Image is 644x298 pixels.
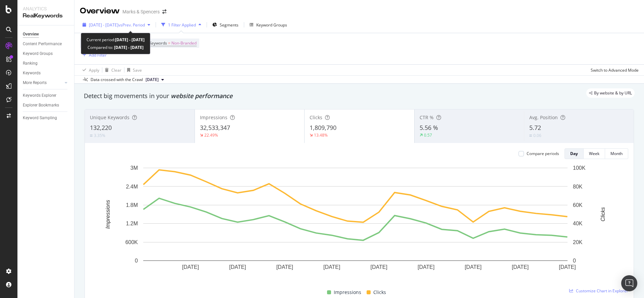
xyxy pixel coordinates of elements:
div: Data crossed with the Crawl [91,77,143,83]
div: RealKeywords [23,12,69,20]
div: 0.06 [533,133,541,138]
div: Add Filter [89,52,107,58]
div: Keyword Sampling [23,115,57,122]
a: Keyword Sampling [23,115,69,122]
div: Compared to: [88,44,144,51]
text: 3M [130,165,138,171]
div: 22.49% [204,132,218,138]
span: [DATE] - [DATE] [89,22,118,28]
text: 80K [573,183,583,189]
text: [DATE] [182,264,199,270]
div: Content Performance [23,41,62,48]
button: Clear [102,65,121,75]
text: [DATE] [512,264,529,270]
div: Keywords [23,70,41,77]
button: Save [124,65,142,75]
span: Customize Chart in Explorer [576,288,628,294]
img: Equal [90,135,93,137]
span: 132,220 [90,124,112,132]
text: 100K [573,165,586,171]
button: Add Filter [80,51,107,59]
div: Explorer Bookmarks [23,102,59,109]
a: Keywords Explorer [23,92,69,99]
span: Impressions [334,288,361,296]
div: Keyword Groups [256,22,287,28]
b: [DATE] - [DATE] [113,45,144,50]
a: Explorer Bookmarks [23,102,69,109]
text: 1.2M [126,221,138,226]
span: 2023 Sep. 30th [146,77,159,83]
button: [DATE] - [DATE]vsPrev. Period [80,19,153,30]
span: CTR % [420,114,434,121]
text: [DATE] [371,264,387,270]
span: Impressions [200,114,227,121]
div: Month [610,151,623,156]
span: vs Prev. Period [118,22,145,28]
a: Content Performance [23,41,69,48]
text: 600K [125,239,138,245]
text: [DATE] [323,264,340,270]
div: 1 Filter Applied [168,22,196,28]
span: 1,809,790 [310,124,336,132]
span: Unique Keywords [90,114,129,121]
button: Week [584,148,605,159]
text: 0 [573,258,576,264]
div: Apply [89,67,99,73]
text: [DATE] [276,264,293,270]
div: 3.35% [94,133,105,138]
text: [DATE] [229,264,246,270]
button: 1 Filter Applied [159,19,204,30]
span: Segments [220,22,238,28]
img: Equal [529,135,532,137]
div: Open Intercom Messenger [621,275,637,291]
div: Ranking [23,60,38,67]
div: arrow-right-arrow-left [162,9,166,14]
button: [DATE] [143,76,167,84]
a: Keywords [23,70,69,77]
span: = [168,40,170,46]
text: 60K [573,202,583,208]
b: [DATE] - [DATE] [115,37,145,43]
div: 0.57 [424,132,432,138]
text: Impressions [105,200,111,229]
text: 1.8M [126,202,138,208]
span: 5.72 [529,124,541,132]
div: Overview [80,5,120,17]
span: Clicks [310,114,322,121]
div: Current period: [87,36,145,44]
div: More Reports [23,79,47,86]
svg: A chart. [90,164,621,281]
button: Day [565,148,584,159]
text: [DATE] [418,264,434,270]
a: Customize Chart in Explorer [569,288,628,294]
text: 40K [573,221,583,226]
span: Clicks [373,288,386,296]
text: 2.4M [126,183,138,189]
span: 5.56 % [420,124,438,132]
button: Keyword Groups [247,19,290,30]
div: Clear [111,67,121,73]
span: 32,533,347 [200,124,230,132]
div: Marks & Spencers [122,8,160,15]
span: Non-Branded [171,39,197,48]
a: Keyword Groups [23,50,69,57]
div: Overview [23,31,39,38]
text: [DATE] [465,264,481,270]
div: Keywords Explorer [23,92,56,99]
a: Ranking [23,60,69,67]
div: legacy label [586,88,635,98]
a: More Reports [23,79,63,86]
text: 20K [573,239,583,245]
span: Avg. Position [529,114,558,121]
span: Keywords [149,40,167,46]
button: Segments [210,19,241,30]
a: Overview [23,31,69,38]
text: [DATE] [559,264,576,270]
div: Day [570,151,578,156]
button: Month [605,148,628,159]
div: Week [589,151,599,156]
button: Switch to Advanced Mode [588,65,639,75]
text: 0 [135,258,138,264]
div: Save [133,67,142,73]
